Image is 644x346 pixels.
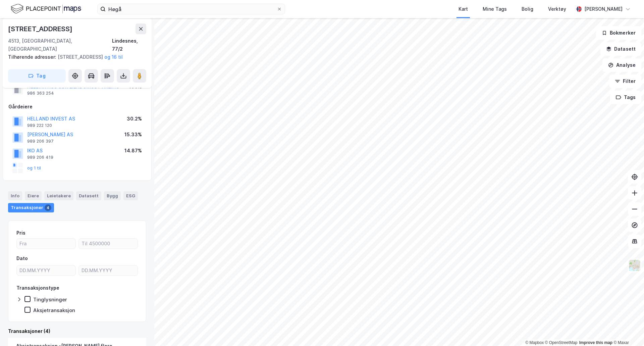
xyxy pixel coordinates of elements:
img: logo.f888ab2527a4732fd821a326f86c7f29.svg [11,3,81,15]
div: Tinglysninger [33,296,67,303]
div: Datasett [76,191,101,200]
button: Bokmerker [596,26,641,40]
div: Leietakere [44,191,73,200]
div: [STREET_ADDRESS] [8,53,141,61]
div: Info [8,191,22,200]
button: Tag [8,69,66,83]
div: Eiere [25,191,42,200]
div: ESG [123,191,138,200]
div: 989 206 397 [27,139,54,144]
div: Aksjetransaksjon [33,307,75,313]
div: 989 206 419 [27,155,53,160]
button: Datasett [600,42,641,56]
button: Filter [609,75,641,88]
button: Tags [610,91,641,104]
div: 30.2% [127,115,142,123]
input: Til 4500000 [79,239,138,249]
input: DD.MM.YYYY [17,265,75,276]
input: Søk på adresse, matrikkel, gårdeiere, leietakere eller personer [106,4,277,14]
div: Mine Tags [483,5,507,13]
div: Lindesnes, 77/2 [112,37,146,53]
div: 14.87% [124,147,142,155]
iframe: Chat Widget [610,314,644,346]
div: Bolig [522,5,533,13]
span: Tilhørende adresser: [8,54,58,60]
div: Gårdeiere [8,103,146,111]
button: Analyse [602,58,641,72]
a: OpenStreetMap [545,340,578,345]
div: 4513, [GEOGRAPHIC_DATA], [GEOGRAPHIC_DATA] [8,37,112,53]
div: Bygg [104,191,121,200]
div: 15.33% [124,131,142,139]
div: 986 363 254 [27,91,54,96]
div: 989 222 120 [27,123,52,128]
div: Kontrollprogram for chat [610,314,644,346]
div: Transaksjoner [8,203,54,212]
div: 4 [45,204,51,211]
div: Kart [459,5,468,13]
div: [PERSON_NAME] [584,5,623,13]
input: DD.MM.YYYY [79,265,138,276]
a: Mapbox [525,340,544,345]
div: Transaksjoner (4) [8,327,146,335]
input: Fra [17,239,75,249]
div: [STREET_ADDRESS] [8,23,74,34]
div: Verktøy [548,5,566,13]
img: Z [628,259,641,272]
div: Dato [16,254,28,262]
a: Improve this map [579,340,612,345]
div: Pris [16,229,25,237]
div: Transaksjonstype [16,284,59,292]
